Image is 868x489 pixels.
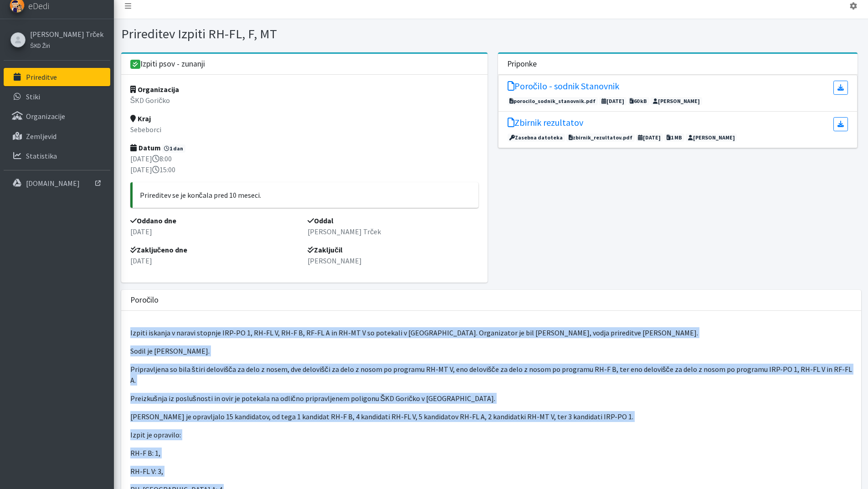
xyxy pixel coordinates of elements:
[130,345,852,356] p: Sodil je [PERSON_NAME].
[130,245,188,254] strong: Zaključeno dne
[508,117,583,128] h5: Zbirnik rezultatov
[130,411,852,422] p: [PERSON_NAME] je opravljalo 15 kandidatov, od tega 1 kandidat RH-F B, 4 kandidati RH-FL V, 5 kand...
[130,327,852,338] p: Izpiti iskanja v naravi stopnje IRP-PO 1, RH-FL V, RH-F B, RF-FL A in RH-MT V so potekali v [GEOG...
[308,255,478,266] p: [PERSON_NAME]
[566,134,635,142] span: zbirnik_rezultatov.pdf
[508,97,598,105] span: porocilo_sodnik_stanovnik.pdf
[130,364,852,386] p: Pripravljena so bila štiri delovišča za delo z nosem, dve delovišči za delo z nosom po programu R...
[130,153,479,175] p: [DATE] 8:00 [DATE] 15:00
[636,134,663,142] span: [DATE]
[507,59,537,69] h3: Priponke
[130,466,852,477] p: RH-FL V: 3,
[26,92,40,101] p: Stiki
[30,29,103,40] a: [PERSON_NAME] Trček
[308,226,478,237] p: [PERSON_NAME] Trček
[162,144,186,153] span: 1 dan
[686,134,737,142] span: [PERSON_NAME]
[651,97,702,105] span: [PERSON_NAME]
[26,132,56,141] p: Zemljevid
[130,448,852,458] p: RH-F B: 1,
[26,112,65,121] p: Organizacije
[130,429,852,440] p: Izpit je opravilo:
[4,174,110,192] a: [DOMAIN_NAME]
[130,143,161,152] strong: Datum
[140,190,472,201] p: Prireditev se je končala pred 10 meseci.
[130,393,852,404] p: Preizkušnja iz poslušnosti in ovir je potekala na odlično pripravljenem poligonu ŠKD Goričko v [G...
[130,85,179,94] strong: Organizacija
[130,95,479,106] p: ŠKD Goričko
[121,26,488,42] h1: Prireditev Izpiti RH-FL, F, MT
[4,107,110,125] a: Organizacije
[130,226,301,237] p: [DATE]
[4,147,110,165] a: Statistika
[130,216,176,225] strong: Oddano dne
[628,97,650,105] span: 60 kB
[308,245,343,254] strong: Zaključil
[308,216,334,225] strong: Oddal
[130,255,301,266] p: [DATE]
[26,179,80,188] p: [DOMAIN_NAME]
[130,59,205,69] h3: Izpiti psov - zunanji
[508,81,619,95] a: Poročilo - sodnik Stanovnik
[26,72,57,82] p: Prireditve
[30,40,103,51] a: ŠKD Žiri
[130,124,479,135] p: Sebeborci
[664,134,684,142] span: 1 MB
[599,97,627,105] span: [DATE]
[4,88,110,106] a: Stiki
[4,68,110,86] a: Prireditve
[130,114,151,123] strong: Kraj
[30,42,50,49] small: ŠKD Žiri
[508,81,619,92] h5: Poročilo - sodnik Stanovnik
[130,295,159,305] h3: Poročilo
[508,117,583,131] a: Zbirnik rezultatov
[4,127,110,145] a: Zemljevid
[508,134,565,142] span: Zasebna datoteka
[26,151,57,160] p: Statistika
